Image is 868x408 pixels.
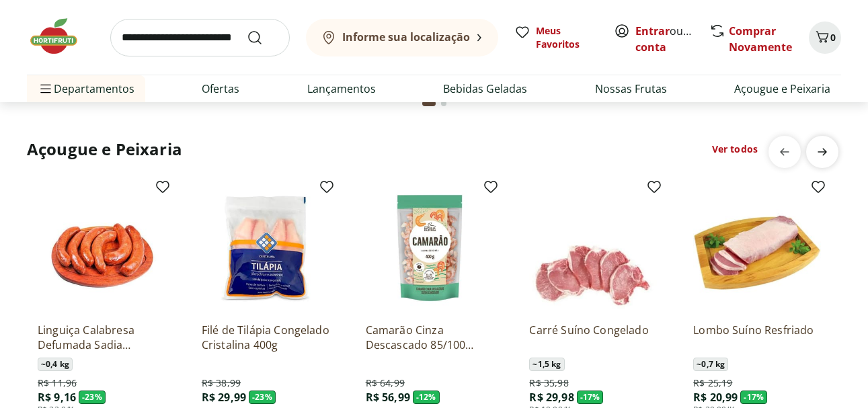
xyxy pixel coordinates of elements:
a: Ofertas [202,81,239,97]
button: next [806,136,838,168]
a: Açougue e Peixaria [734,81,830,97]
a: Bebidas Geladas [443,81,527,97]
span: - 23 % [79,391,106,404]
span: R$ 25,19 [693,376,732,390]
button: Submit Search [247,30,279,46]
a: Ver todos [712,142,758,156]
a: Criar conta [635,24,709,54]
span: ou [635,23,695,55]
span: Departamentos [38,73,134,105]
h2: Açougue e Peixaria [27,138,182,160]
span: R$ 64,99 [366,376,405,390]
a: Comprar Novamente [729,24,792,54]
a: Lançamentos [307,81,376,97]
button: Menu [38,73,54,105]
img: Filé de Tilápia Congelado Cristalina 400g [202,184,329,312]
span: 0 [830,31,836,44]
a: Camarão Cinza Descascado 85/100 Congelado Natural Da Terra 400g [366,323,494,352]
button: previous [768,136,801,168]
button: Carrinho [809,22,841,54]
span: R$ 56,99 [366,390,410,405]
span: - 17 % [577,391,604,404]
a: Entrar [635,24,670,38]
b: Informe sua localização [342,30,470,44]
button: Current page from fs-carousel [420,87,438,120]
a: Linguiça Calabresa Defumada Sadia Perdigão [38,323,165,352]
span: ~ 0,4 kg [38,358,73,371]
a: Nossas Frutas [595,81,667,97]
span: R$ 20,99 [693,390,738,405]
img: Hortifruti [27,16,94,56]
a: Lombo Suíno Resfriado [693,323,821,352]
img: Linguiça Calabresa Defumada Sadia Perdigão [38,184,165,312]
span: ~ 0,7 kg [693,358,728,371]
span: R$ 35,98 [529,376,568,390]
a: Carré Suíno Congelado [529,323,657,352]
a: Meus Favoritos [514,24,598,51]
span: R$ 29,98 [529,390,574,405]
img: Camarão Cinza Descascado 85/100 Congelado Natural Da Terra 400g [366,184,494,312]
button: Informe sua localização [306,19,498,56]
span: ~ 1,5 kg [529,358,564,371]
span: - 23 % [249,391,276,404]
span: Meus Favoritos [536,24,598,51]
a: Filé de Tilápia Congelado Cristalina 400g [202,323,329,352]
span: R$ 9,16 [38,390,76,405]
button: Go to page 2 from fs-carousel [438,87,449,120]
span: R$ 11,96 [38,376,77,390]
span: R$ 38,99 [202,376,241,390]
span: - 12 % [413,391,440,404]
img: Carré Suíno Congelado [529,184,657,312]
span: - 17 % [740,391,767,404]
img: Lombo Suíno Resfriado [693,184,821,312]
input: search [110,19,290,56]
span: R$ 29,99 [202,390,246,405]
